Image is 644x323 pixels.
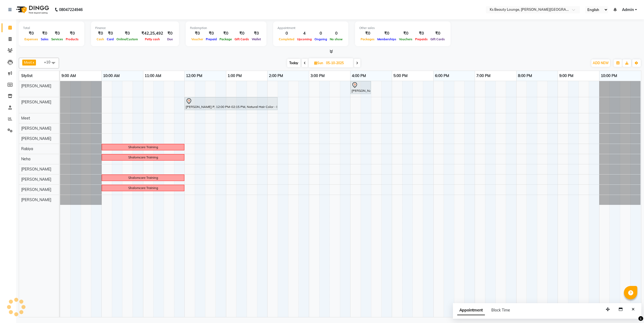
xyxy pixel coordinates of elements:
[296,37,313,41] span: Upcoming
[166,37,174,41] span: Due
[233,30,250,37] div: ₹0
[115,30,139,37] div: ₹0
[60,72,77,80] a: 9:00 AM
[190,30,204,37] div: ₹0
[376,37,398,41] span: Memberships
[165,30,175,37] div: ₹0
[475,72,492,80] a: 7:00 PM
[398,30,414,37] div: ₹0
[218,37,233,41] span: Package
[622,7,634,13] span: Admin
[128,155,158,160] div: Shalomcare Training
[190,26,262,30] div: Redemption
[21,197,51,202] span: [PERSON_NAME]
[621,302,639,318] iframe: chat widget
[328,37,344,41] span: No show
[24,60,32,64] span: Meet
[95,26,175,30] div: Finance
[115,37,139,41] span: Online/Custom
[105,37,115,41] span: Card
[350,72,367,80] a: 4:00 PM
[21,73,32,78] span: Stylist
[309,72,326,80] a: 3:00 PM
[204,30,218,37] div: ₹0
[414,30,429,37] div: ₹0
[144,37,161,41] span: Petty cash
[23,26,80,30] div: Total
[44,60,54,64] span: +10
[185,98,277,109] div: [PERSON_NAME] P, 12:00 PM-02:15 PM, Natural Hair Color - Natural Global Hair Coloring (Up to Mid-...
[457,306,485,315] span: Appointment
[21,136,51,141] span: [PERSON_NAME]
[21,146,33,151] span: Rabiya
[128,145,158,150] div: Shalomcare Training
[128,186,158,190] div: Shalomcare Training
[128,175,158,180] div: Shalomcare Training
[434,72,451,80] a: 6:00 PM
[376,30,398,37] div: ₹0
[190,37,204,41] span: Voucher
[599,72,619,80] a: 10:00 PM
[359,30,376,37] div: ₹0
[233,37,250,41] span: Gift Cards
[21,100,51,104] span: [PERSON_NAME]
[59,2,83,17] b: 08047224946
[95,30,105,37] div: ₹0
[204,37,218,41] span: Prepaid
[23,37,39,41] span: Expenses
[313,30,328,37] div: 0
[324,59,351,67] input: 2025-10-05
[277,37,296,41] span: Completed
[21,126,51,131] span: [PERSON_NAME]
[21,84,51,88] span: [PERSON_NAME]
[21,177,51,182] span: [PERSON_NAME]
[268,72,284,80] a: 2:00 PM
[287,59,301,67] span: Today
[414,37,429,41] span: Prepaids
[139,30,165,37] div: ₹42,25,492
[64,37,80,41] span: Products
[39,37,50,41] span: Sales
[392,72,409,80] a: 5:00 PM
[64,30,80,37] div: ₹0
[14,2,50,17] img: logo
[185,72,204,80] a: 12:00 PM
[328,30,344,37] div: 0
[39,30,50,37] div: ₹0
[558,72,575,80] a: 9:00 PM
[32,60,34,64] a: x
[21,187,51,192] span: [PERSON_NAME]
[105,30,115,37] div: ₹0
[95,37,105,41] span: Cash
[359,37,376,41] span: Packages
[277,26,344,30] div: Appointment
[226,72,243,80] a: 1:00 PM
[296,30,313,37] div: 4
[21,116,30,121] span: Meet
[50,37,64,41] span: Services
[102,72,121,80] a: 10:00 AM
[429,30,446,37] div: ₹0
[21,157,30,161] span: Neha
[359,26,446,30] div: Other sales
[250,37,262,41] span: Wallet
[277,30,296,37] div: 0
[143,72,163,80] a: 11:00 AM
[21,167,51,172] span: [PERSON_NAME]
[218,30,233,37] div: ₹0
[313,61,324,65] span: Sun
[313,37,328,41] span: Ongoing
[351,82,370,93] div: [PERSON_NAME], 04:00 PM-04:30 PM, Natural Hair Color - Natural Root Touch-up (up to 2 inches)
[491,308,510,313] span: Block Time
[593,61,609,65] span: ADD NEW
[250,30,262,37] div: ₹0
[398,37,414,41] span: Vouchers
[50,30,64,37] div: ₹0
[591,59,610,67] button: ADD NEW
[23,30,39,37] div: ₹0
[517,72,533,80] a: 8:00 PM
[429,37,446,41] span: Gift Cards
